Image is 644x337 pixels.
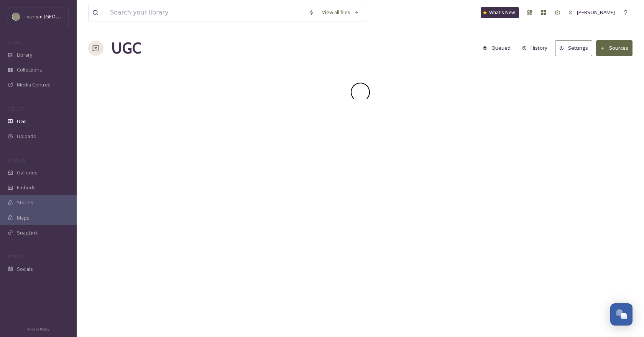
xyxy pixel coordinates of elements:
[17,214,30,221] span: Maps
[479,41,514,55] button: Queued
[610,303,632,326] button: Open Chat
[481,7,519,18] a: What's New
[577,9,615,16] span: [PERSON_NAME]
[555,40,592,56] button: Settings
[17,265,33,273] span: Socials
[111,37,141,60] a: UGC
[17,229,38,236] span: SnapLink
[17,51,32,59] span: Library
[24,13,92,20] span: Tourism [GEOGRAPHIC_DATA]
[27,327,49,332] span: Privacy Policy
[8,157,25,163] span: WIDGETS
[12,13,20,20] img: Abbotsford_Snapsea.png
[318,5,363,20] a: View all files
[27,324,49,333] a: Privacy Policy
[564,5,619,20] a: [PERSON_NAME]
[17,66,42,73] span: Collections
[8,106,24,112] span: COLLECT
[17,118,27,125] span: UGC
[8,39,21,45] span: MEDIA
[8,254,23,259] span: SOCIALS
[17,184,36,191] span: Embeds
[479,41,518,55] a: Queued
[17,169,38,176] span: Galleries
[17,133,36,140] span: Uploads
[555,40,596,56] a: Settings
[518,41,552,55] button: History
[596,40,632,56] button: Sources
[106,4,304,21] input: Search your library
[17,199,33,206] span: Stories
[17,81,51,88] span: Media Centres
[518,41,555,55] a: History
